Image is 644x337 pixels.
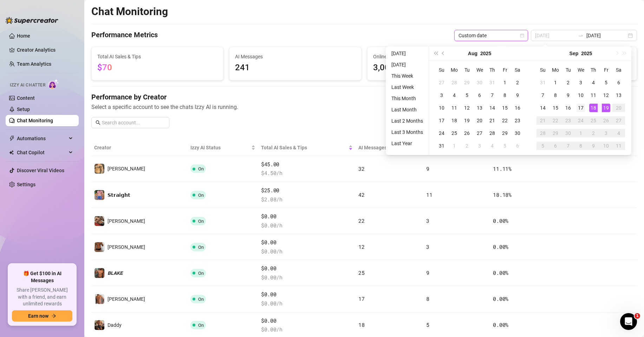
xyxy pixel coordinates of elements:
td: 2025-08-23 [511,114,524,127]
div: 25 [589,116,598,125]
span: $ 0.00 /h [261,325,353,334]
th: Tu [461,64,473,76]
div: 27 [437,78,446,87]
div: 8 [577,142,585,150]
div: 28 [450,78,458,87]
span: [PERSON_NAME] [108,244,145,250]
img: 𝙅𝙊𝙀 [95,164,104,174]
td: 2025-08-15 [499,102,511,114]
span: 18 [358,321,364,328]
li: [DATE] [389,60,426,69]
span: Select a specific account to see the chats Izzy AI is running. [91,103,637,111]
div: 24 [437,129,446,137]
div: 4 [488,142,496,150]
span: 0.00 % [493,217,508,224]
li: [DATE] [389,49,426,58]
input: Search account... [102,119,165,127]
span: 0.00 % [493,321,508,328]
button: Earn nowarrow-right [12,310,72,322]
td: 2025-09-12 [600,89,612,102]
th: Creator [91,140,188,156]
th: Mo [549,64,562,76]
td: 2025-08-21 [486,114,499,127]
div: 5 [602,78,610,87]
div: 30 [513,129,522,137]
button: Previous month (PageUp) [440,46,447,60]
div: 31 [539,78,547,87]
th: Sa [612,64,625,76]
div: 31 [437,142,446,150]
div: 3 [475,142,484,150]
div: 27 [614,116,623,125]
td: 2025-09-03 [473,140,486,152]
div: 6 [513,142,522,150]
div: 2 [463,142,471,150]
span: Automations [17,133,67,144]
span: AI Messages [358,144,415,151]
span: 9 [426,165,429,172]
th: Mo [448,64,461,76]
span: $0.00 [261,238,353,247]
div: 5 [539,142,547,150]
th: Th [587,64,600,76]
span: $ 4.50 /h [261,169,353,177]
span: Online Fans Contacted [373,53,493,60]
td: 2025-09-26 [600,114,612,127]
div: 20 [614,104,623,112]
div: 7 [488,91,496,99]
span: Izzy AI Status [190,144,250,151]
td: 2025-08-08 [499,89,511,102]
td: 2025-09-14 [536,102,549,114]
div: 28 [488,129,496,137]
div: 7 [564,142,572,150]
td: 2025-08-31 [536,76,549,89]
a: Chat Monitoring [17,118,53,123]
div: 8 [551,91,560,99]
td: 2025-08-09 [511,89,524,102]
div: 18 [450,116,458,125]
div: 19 [602,104,610,112]
td: 2025-08-25 [448,127,461,140]
td: 2025-08-16 [511,102,524,114]
div: 20 [475,116,484,125]
div: 16 [513,104,522,112]
span: Share [PERSON_NAME] with a friend, and earn unlimited rewards [12,287,72,307]
div: 4 [589,78,598,87]
td: 2025-09-05 [499,140,511,152]
img: Chat Copilot [9,150,14,155]
td: 2025-07-30 [473,76,486,89]
span: On [198,271,204,276]
td: 2025-09-16 [562,102,574,114]
th: Fr [499,64,511,76]
div: 10 [437,104,446,112]
li: Last 3 Months [389,128,426,136]
th: Izzy AI Status [188,140,258,156]
div: 7 [539,91,547,99]
td: 2025-10-11 [612,140,625,152]
span: On [198,219,204,224]
img: Dylan [95,216,104,226]
span: 0.00 % [493,295,508,302]
span: On [198,166,204,171]
span: 12 [358,243,364,250]
span: $45.00 [261,160,353,169]
span: Total AI Sales & Tips [261,144,347,151]
div: 22 [501,116,509,125]
span: On [198,245,204,250]
li: This Month [389,94,426,103]
span: 3 [426,217,429,224]
td: 2025-08-20 [473,114,486,127]
div: 19 [463,116,471,125]
div: 15 [501,104,509,112]
span: 3,003 [373,61,493,74]
td: 2025-08-18 [448,114,461,127]
li: Last Month [389,105,426,114]
div: 5 [501,142,509,150]
td: 2025-09-06 [511,140,524,152]
div: 1 [450,142,458,150]
span: $70 [97,63,112,72]
td: 2025-09-09 [562,89,574,102]
span: On [198,193,204,198]
img: Anthony [95,242,104,252]
button: Choose a month [468,46,477,60]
